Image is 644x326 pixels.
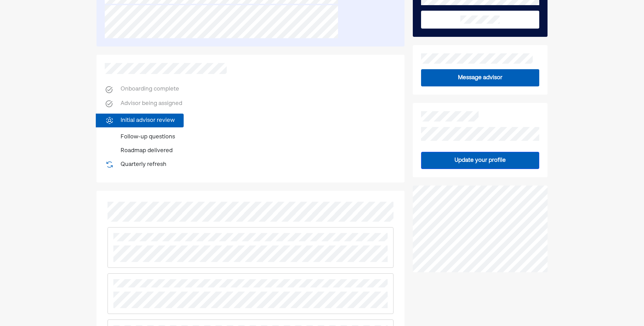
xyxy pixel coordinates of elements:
div: Quarterly refresh [121,160,166,169]
button: Update your profile [421,152,539,169]
div: Initial advisor review [121,116,175,125]
div: Advisor being assigned [121,99,182,108]
div: Onboarding complete [121,85,179,94]
div: Roadmap delivered [121,147,173,155]
button: Message advisor [421,69,539,86]
div: Follow-up questions [121,133,175,141]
